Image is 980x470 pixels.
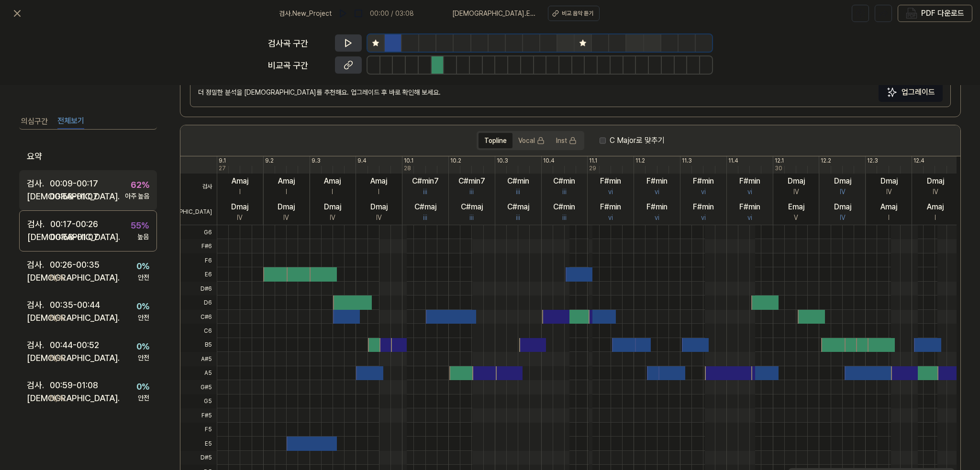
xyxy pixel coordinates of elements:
[50,379,98,392] div: 00:59 - 01:08
[600,175,621,187] div: F#min
[840,187,846,197] div: IV
[180,324,217,338] span: C6
[190,77,951,107] div: 더 정밀한 분석을 [DEMOGRAPHIC_DATA]를 추천해요. 업그레이드 후 바로 확인해 보세요.
[27,392,50,404] div: [DEMOGRAPHIC_DATA] .
[906,8,917,19] img: PDF Download
[507,175,529,187] div: C#min
[21,114,48,129] button: 의심구간
[548,6,600,21] button: 비교 음악 듣기
[27,339,50,351] div: 검사 .
[50,218,98,230] div: 00:17 - 00:26
[278,175,295,187] div: Amaj
[516,213,520,223] div: iii
[788,175,805,187] div: Dmaj
[138,313,149,323] div: 안전
[646,201,668,213] div: F#min
[50,230,99,243] div: 00:58 - 01:07
[516,187,520,197] div: iii
[138,393,149,403] div: 안전
[136,260,149,273] div: 0 %
[219,164,226,173] div: 27
[747,187,752,197] div: vi
[562,187,567,197] div: iii
[231,201,248,213] div: Dmaj
[279,9,332,19] span: 검사 . New_Project
[324,175,341,187] div: Amaj
[935,213,936,223] div: I
[370,201,388,213] div: Dmaj
[237,213,243,223] div: IV
[180,338,217,352] span: B5
[131,178,149,191] div: 62 %
[180,451,217,465] span: D#5
[27,311,50,324] div: [DEMOGRAPHIC_DATA] .
[27,258,50,271] div: 검사 .
[283,213,289,223] div: IV
[27,379,50,392] div: 검사 .
[239,187,241,197] div: I
[180,423,217,437] span: F5
[913,156,924,165] div: 12.4
[879,9,888,18] img: share
[701,213,706,223] div: vi
[497,156,508,165] div: 10.3
[469,187,474,197] div: iii
[180,199,217,225] span: [DEMOGRAPHIC_DATA]
[136,300,149,313] div: 0 %
[856,9,865,18] img: help
[180,174,217,199] span: 검사
[879,83,943,102] button: 업그레이드
[933,187,938,197] div: IV
[50,271,64,284] div: N/A
[693,175,714,187] div: F#min
[553,201,575,213] div: C#min
[50,298,100,311] div: 00:35 - 00:44
[370,9,414,19] div: 00:00 / 03:08
[180,437,217,450] span: E5
[452,9,536,19] span: [DEMOGRAPHIC_DATA] . Ever Since Day One
[219,156,226,165] div: 9.1
[27,218,50,230] div: 검사 .
[682,156,692,165] div: 11.3
[180,267,217,281] span: E6
[180,394,217,408] span: G5
[404,156,413,165] div: 10.1
[180,282,217,295] span: D#6
[357,156,367,165] div: 9.4
[821,156,831,165] div: 12.2
[775,156,784,165] div: 12.1
[180,352,217,366] span: A#5
[507,201,529,213] div: C#maj
[378,187,379,197] div: I
[332,187,333,197] div: I
[338,9,348,18] img: play
[655,213,659,223] div: vi
[180,253,217,267] span: F6
[562,213,567,223] div: iii
[136,380,149,393] div: 0 %
[927,201,944,213] div: Amaj
[125,191,149,201] div: 아주 높음
[794,213,798,223] div: V
[180,408,217,422] span: F#5
[50,177,98,190] div: 00:09 - 00:17
[550,133,582,148] button: Inst
[886,87,898,98] img: Sparkles
[834,201,851,213] div: Dmaj
[180,310,217,324] span: C#6
[50,339,99,351] div: 00:44 - 00:52
[330,213,335,223] div: IV
[589,156,597,165] div: 11.1
[324,201,341,213] div: Dmaj
[265,156,274,165] div: 9.2
[701,187,706,197] div: vi
[138,273,149,283] div: 안전
[27,351,50,364] div: [DEMOGRAPHIC_DATA] .
[775,164,782,173] div: 30
[469,213,474,223] div: iii
[739,175,760,187] div: F#min
[479,133,512,148] button: Topline
[412,175,439,187] div: C#min7
[137,232,149,242] div: 높음
[880,201,897,213] div: Amaj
